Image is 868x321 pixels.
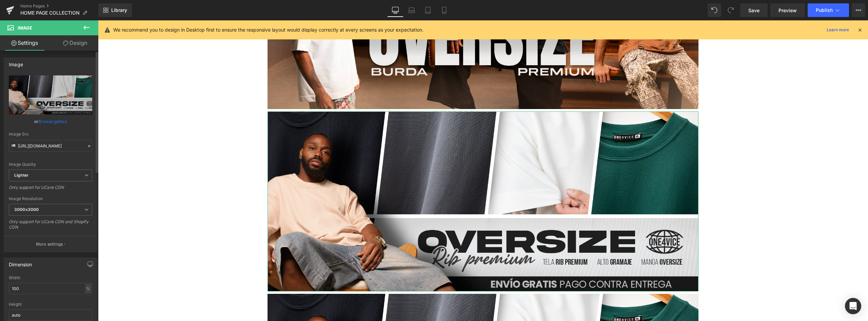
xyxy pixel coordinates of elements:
[111,7,127,13] span: Library
[18,25,32,31] span: Image
[9,309,92,321] input: auto
[9,275,92,280] div: Width
[808,3,849,17] button: Publish
[9,283,92,294] input: auto
[9,258,32,267] div: Dimension
[9,162,92,167] div: Image Quality
[20,10,80,16] span: HOME PAGE COLLECTION
[816,7,833,13] span: Publish
[9,58,23,67] div: Image
[9,132,92,137] div: Image Src
[4,236,97,252] button: More settings
[387,3,403,17] a: Desktop
[38,115,67,127] a: Browse gallery
[845,298,861,314] div: Open Intercom Messenger
[14,207,39,212] b: 3000x3000
[852,3,865,17] button: More
[748,7,759,14] span: Save
[778,7,797,14] span: Preview
[14,173,28,178] b: Lighter
[9,118,92,125] div: or
[36,241,63,247] p: More settings
[51,35,100,51] a: Design
[9,196,92,201] div: Image Resolution
[9,219,92,234] div: Only support for UCare CDN and Shopify CDN
[420,3,436,17] a: Tablet
[9,185,92,195] div: Only support for UCare CDN
[708,3,721,17] button: Undo
[20,3,98,9] a: Home Pages
[85,284,91,293] div: %
[824,26,852,34] a: Learn more
[436,3,452,17] a: Mobile
[770,3,805,17] a: Preview
[9,140,92,152] input: Link
[724,3,737,17] button: Redo
[113,26,423,34] p: We recommend you to design in Desktop first to ensure the responsive layout would display correct...
[98,3,132,17] a: New Library
[9,302,92,307] div: Height
[403,3,420,17] a: Laptop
